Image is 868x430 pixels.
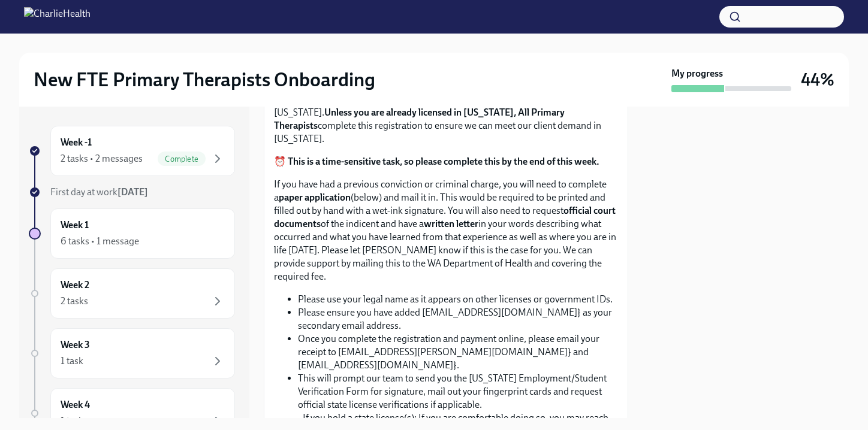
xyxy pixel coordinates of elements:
[61,414,83,428] div: 1 task
[274,178,618,283] p: If you have had a previous conviction or criminal charge, you will need to complete a (below) and...
[29,328,235,378] a: Week 31 task
[61,398,90,411] h6: Week 4
[61,235,139,248] div: 6 tasks • 1 message
[61,136,92,149] h6: Week -1
[298,293,618,306] li: Please use your legal name as it appears on other licenses or government IDs.
[298,332,618,372] li: Once you complete the registration and payment online, please email your receipt to [EMAIL_ADDRES...
[298,306,618,332] li: Please ensure you have added [EMAIL_ADDRESS][DOMAIN_NAME]} as your secondary email address.
[61,338,90,352] h6: Week 3
[29,126,235,176] a: Week -12 tasks • 2 messagesComplete
[274,156,599,167] strong: ⏰ This is a time-sensitive task, so please complete this by the end of this week.
[671,67,723,80] strong: My progress
[29,268,235,319] a: Week 22 tasks
[61,355,83,368] div: 1 task
[424,218,478,229] strong: written letter
[24,7,91,26] img: CharlieHealth
[34,68,375,92] h2: New FTE Primary Therapists Onboarding
[29,186,235,199] a: First day at work[DATE]
[279,192,351,203] strong: paper application
[274,205,616,229] strong: official court documents
[50,186,148,198] span: First day at work
[61,152,143,165] div: 2 tasks • 2 messages
[61,219,89,232] h6: Week 1
[274,107,565,131] strong: Unless you are already licensed in [US_STATE], All Primary Therapists
[117,186,148,198] strong: [DATE]
[158,155,206,163] span: Complete
[61,295,88,308] div: 2 tasks
[801,69,834,90] h3: 44%
[61,278,89,292] h6: Week 2
[29,208,235,259] a: Week 16 tasks • 1 message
